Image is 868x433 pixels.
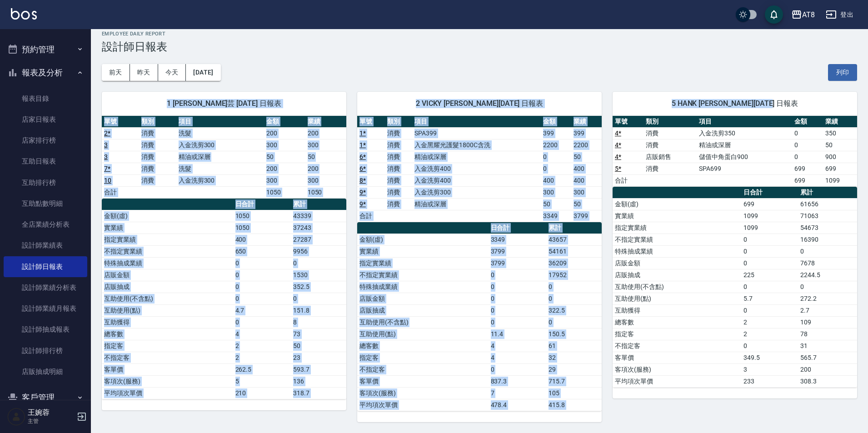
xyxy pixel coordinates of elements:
th: 累計 [291,199,346,210]
td: 互助使用(點) [102,304,233,316]
td: 互助使用(不含點) [102,293,233,304]
td: 0 [233,316,291,328]
td: 消費 [385,198,413,210]
td: 店販金額 [357,293,489,304]
td: 400 [571,174,602,186]
th: 單號 [613,116,644,128]
td: 5.7 [741,293,798,304]
td: 27287 [291,234,346,245]
td: 合計 [102,186,139,198]
button: 昨天 [130,64,158,81]
td: 1050 [233,222,291,234]
td: 消費 [385,139,413,151]
a: 設計師業績分析表 [4,277,87,298]
h5: 王婉蓉 [28,408,74,417]
td: 32 [546,352,602,363]
td: 50 [264,151,305,163]
td: 0 [792,151,823,163]
td: 4 [489,340,546,352]
td: 350 [823,127,857,139]
a: 報表目錄 [4,88,87,109]
td: 71063 [798,210,857,222]
td: 洗髮 [176,127,264,139]
td: 0 [741,234,798,245]
table: a dense table [102,199,346,399]
td: SPA399 [412,127,541,139]
td: 0 [546,281,602,293]
td: 225 [741,269,798,281]
td: 特殊抽成業績 [102,257,233,269]
td: 儲值中角蛋白900 [697,151,792,163]
td: 61 [546,340,602,352]
td: 不指定客 [613,340,741,352]
td: 消費 [385,186,413,198]
td: 0 [489,281,546,293]
td: 7 [489,387,546,399]
td: 300 [541,186,571,198]
td: 4 [233,328,291,340]
td: 0 [291,257,346,269]
button: 客戶管理 [4,386,87,409]
a: 互助日報表 [4,151,87,172]
p: 主管 [28,417,74,425]
td: 平均項次單價 [357,399,489,411]
td: 565.7 [798,352,857,363]
td: 不指定實業績 [357,269,489,281]
td: 互助使用(不含點) [357,316,489,328]
td: 入金洗剪350 [697,127,792,139]
td: 互助獲得 [102,316,233,328]
td: 5 [233,375,291,387]
td: 0 [233,281,291,293]
td: 105 [546,387,602,399]
td: 8 [291,316,346,328]
td: 互助使用(點) [357,328,489,340]
td: 2200 [571,139,602,151]
td: 實業績 [613,210,741,222]
td: 31 [798,340,857,352]
th: 日合計 [489,222,546,234]
td: 0 [541,151,571,163]
td: 300 [264,139,305,151]
td: 2244.5 [798,269,857,281]
td: 1099 [741,210,798,222]
td: 2.7 [798,304,857,316]
td: 消費 [385,151,413,163]
td: 總客數 [613,316,741,328]
td: 精油或深層 [412,198,541,210]
td: 2 [233,340,291,352]
a: 設計師抽成報表 [4,319,87,340]
td: 客單價 [357,375,489,387]
td: 2200 [541,139,571,151]
td: 入金洗剪400 [412,174,541,186]
td: 4.7 [233,304,291,316]
td: 精油或深層 [176,151,264,163]
td: 0 [741,304,798,316]
th: 金額 [792,116,823,128]
td: 650 [233,245,291,257]
span: 1 [PERSON_NAME]芸 [DATE] 日報表 [113,99,335,108]
td: 200 [264,163,305,174]
td: 店販金額 [102,269,233,281]
td: 指定實業績 [102,234,233,245]
td: 1050 [305,186,346,198]
td: 互助使用(不含點) [613,281,741,293]
td: 客單價 [102,363,233,375]
td: 不指定客 [102,352,233,363]
td: 0 [489,363,546,375]
th: 類別 [139,116,176,128]
td: 11.4 [489,328,546,340]
td: 互助使用(點) [613,293,741,304]
td: 客項次(服務) [613,363,741,375]
span: 5 HANK [PERSON_NAME][DATE] 日報表 [624,99,846,108]
td: 43657 [546,234,602,245]
td: 入金黑耀光護髮1800C含洗 [412,139,541,151]
td: 54161 [546,245,602,257]
a: 互助點數明細 [4,193,87,214]
th: 日合計 [741,187,798,199]
button: save [765,5,783,24]
td: 54673 [798,222,857,234]
td: 指定客 [613,328,741,340]
button: 今天 [158,64,186,81]
td: 715.7 [546,375,602,387]
button: 列印 [828,64,857,81]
